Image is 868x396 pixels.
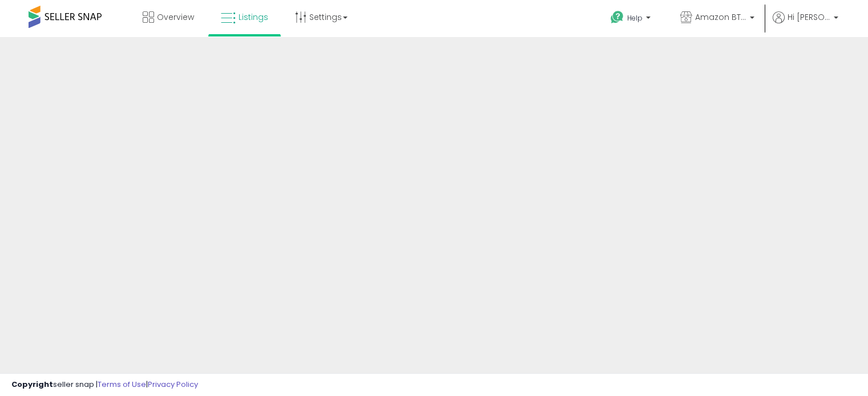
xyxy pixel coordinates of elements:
a: Hi [PERSON_NAME] [773,11,838,37]
span: Amazon BTG [695,11,746,23]
span: Help [627,13,643,23]
a: Terms of Use [98,379,146,390]
strong: Copyright [11,379,53,390]
div: seller snap | | [11,379,198,390]
span: Hi [PERSON_NAME] [788,11,830,23]
span: Overview [157,11,194,23]
i: Get Help [610,10,624,25]
a: Help [601,2,662,37]
span: Listings [239,11,268,23]
a: Privacy Policy [148,379,198,390]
